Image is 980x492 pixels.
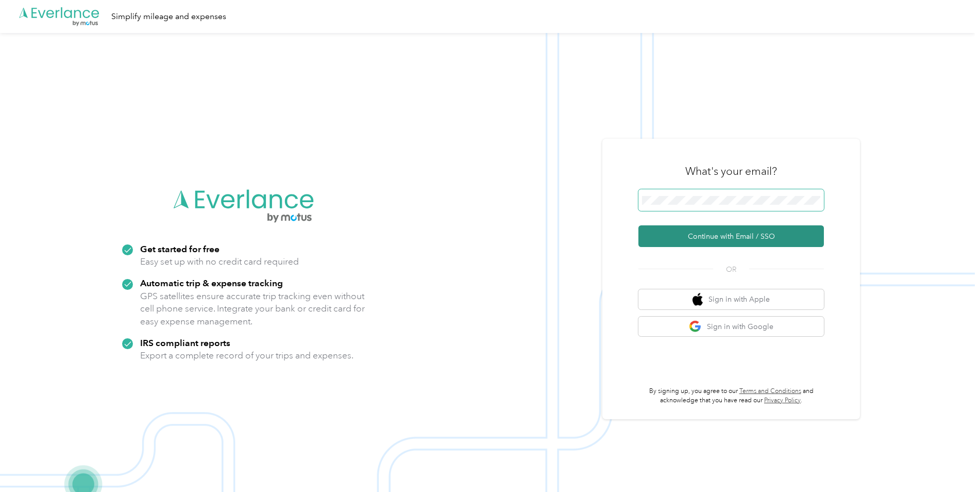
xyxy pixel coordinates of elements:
[140,349,353,362] p: Export a complete record of your trips and expenses.
[638,289,824,309] button: apple logoSign in with Apple
[638,317,824,337] button: google logoSign in with Google
[685,164,777,178] h3: What's your email?
[140,255,299,268] p: Easy set up with no credit card required
[638,387,824,405] p: By signing up, you agree to our and acknowledge that you have read our .
[689,320,702,333] img: google logo
[140,290,365,328] p: GPS satellites ensure accurate trip tracking even without cell phone service. Integrate your bank...
[140,243,219,254] strong: Get started for free
[692,293,703,306] img: apple logo
[140,277,283,288] strong: Automatic trip & expense tracking
[638,225,824,247] button: Continue with Email / SSO
[764,397,801,404] a: Privacy Policy
[111,10,226,23] div: Simplify mileage and expenses
[713,264,749,275] span: OR
[140,337,230,348] strong: IRS compliant reports
[739,387,801,395] a: Terms and Conditions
